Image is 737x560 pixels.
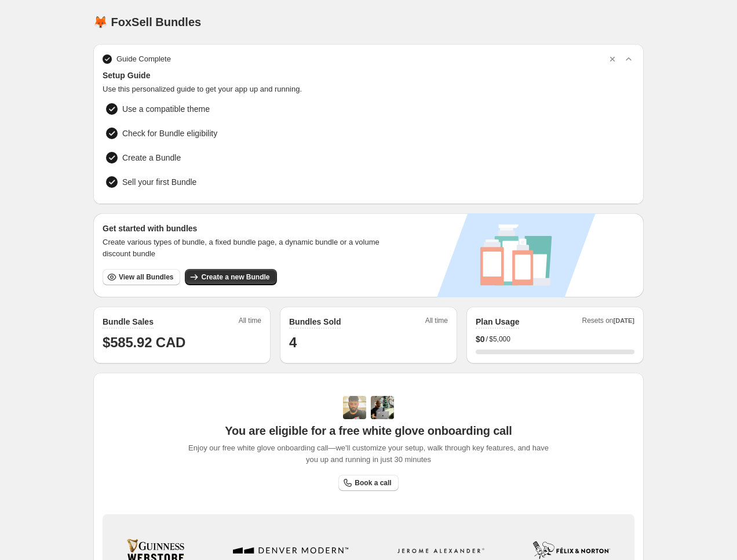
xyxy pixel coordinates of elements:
img: Prakhar [371,396,394,419]
span: Create a new Bundle [201,272,269,282]
span: $5,000 [489,334,510,344]
span: You are eligible for a free white glove onboarding call [225,424,512,438]
button: Create a new Bundle [185,269,276,285]
h2: Plan Usage [476,316,519,328]
span: Check for Bundle eligibility [122,128,217,139]
span: Use a compatible theme [122,103,210,115]
span: All time [239,316,261,329]
span: Guide Complete [116,53,171,65]
a: Book a call [338,475,398,491]
span: Book a call [355,478,391,488]
span: Create a Bundle [122,152,181,163]
h1: 4 [289,333,448,352]
h2: Bundles Sold [289,316,341,328]
h3: Get started with bundles [103,223,391,234]
span: All time [425,316,448,329]
span: Enjoy our free white glove onboarding call—we'll customize your setup, walk through key features,... [183,442,555,466]
h2: Bundle Sales [103,316,154,328]
span: [DATE] [614,317,634,324]
h1: $585.92 CAD [103,333,261,352]
button: View all Bundles [103,269,180,285]
span: Create various types of bundle, a fixed bundle page, a dynamic bundle or a volume discount bundle [103,237,391,260]
span: $ 0 [476,333,485,345]
span: Use this personalized guide to get your app up and running. [103,83,634,95]
div: / [476,333,634,345]
span: Resets on [582,316,635,329]
span: Sell your first Bundle [122,176,196,188]
h1: 🦊 FoxSell Bundles [93,15,201,29]
img: Adi [343,396,366,419]
span: Setup Guide [103,70,634,81]
span: View all Bundles [119,272,173,282]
